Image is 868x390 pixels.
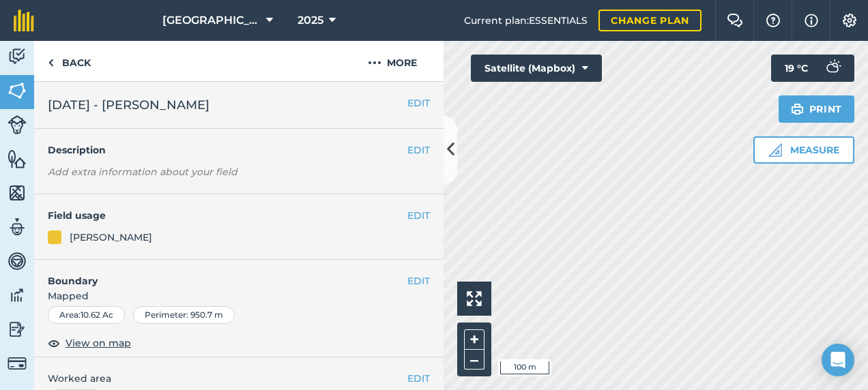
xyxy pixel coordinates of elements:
[765,14,781,27] img: A question mark icon
[768,143,782,157] img: Ruler icon
[785,55,808,82] span: 19 ° C
[753,136,854,164] button: Measure
[464,350,484,370] button: –
[467,291,482,306] img: Four arrows, one pointing top left, one top right, one bottom right and the last bottom left
[8,149,27,169] img: svg+xml;base64,PHN2ZyB4bWxucz0iaHR0cDovL3d3dy53My5vcmcvMjAwMC9zdmciIHdpZHRoPSI1NiIgaGVpZ2h0PSI2MC...
[407,208,430,223] button: EDIT
[48,95,209,115] span: [DATE] - [PERSON_NAME]
[727,14,743,27] img: Two speech bubbles overlapping with the left bubble in the forefront
[805,12,818,29] img: svg+xml;base64,PHN2ZyB4bWxucz0iaHR0cDovL3d3dy53My5vcmcvMjAwMC9zdmciIHdpZHRoPSIxNyIgaGVpZ2h0PSIxNy...
[8,354,27,373] img: svg+xml;base64,PD94bWwgdmVyc2lvbj0iMS4wIiBlbmNvZGluZz0idXRmLTgiPz4KPCEtLSBHZW5lcmF0b3I6IEFkb2JlIE...
[48,306,125,324] div: Area : 10.62 Ac
[34,288,444,303] span: Mapped
[471,55,602,82] button: Satellite (Mapbox)
[298,12,323,29] span: 2025
[8,319,27,340] img: svg+xml;base64,PD94bWwgdmVyc2lvbj0iMS4wIiBlbmNvZGluZz0idXRmLTgiPz4KPCEtLSBHZW5lcmF0b3I6IEFkb2JlIE...
[48,335,60,351] img: svg+xml;base64,PHN2ZyB4bWxucz0iaHR0cDovL3d3dy53My5vcmcvMjAwMC9zdmciIHdpZHRoPSIxOCIgaGVpZ2h0PSIyNC...
[48,335,131,351] button: View on map
[8,251,27,271] img: svg+xml;base64,PD94bWwgdmVyc2lvbj0iMS4wIiBlbmNvZGluZz0idXRmLTgiPz4KPCEtLSBHZW5lcmF0b3I6IEFkb2JlIE...
[407,142,430,157] button: EDIT
[48,166,237,178] em: Add extra information about your field
[771,55,854,82] button: 19 °C
[48,208,407,223] h4: Field usage
[464,329,484,350] button: +
[162,12,261,29] span: [GEOGRAPHIC_DATA]
[822,344,854,376] div: Open Intercom Messenger
[70,230,152,245] div: [PERSON_NAME]
[407,371,430,386] button: EDIT
[66,335,131,350] span: View on map
[14,10,34,31] img: fieldmargin Logo
[133,306,235,324] div: Perimeter : 950.7 m
[8,217,27,237] img: svg+xml;base64,PD94bWwgdmVyc2lvbj0iMS4wIiBlbmNvZGluZz0idXRmLTgiPz4KPCEtLSBHZW5lcmF0b3I6IEFkb2JlIE...
[8,285,27,305] img: svg+xml;base64,PD94bWwgdmVyc2lvbj0iMS4wIiBlbmNvZGluZz0idXRmLTgiPz4KPCEtLSBHZW5lcmF0b3I6IEFkb2JlIE...
[407,95,430,110] button: EDIT
[464,13,588,28] span: Current plan : ESSENTIALS
[34,260,407,288] h4: Boundary
[8,183,27,203] img: svg+xml;base64,PHN2ZyB4bWxucz0iaHR0cDovL3d3dy53My5vcmcvMjAwMC9zdmciIHdpZHRoPSI1NiIgaGVpZ2h0PSI2MC...
[48,142,430,157] h4: Description
[598,10,701,31] a: Change plan
[841,14,858,27] img: A cog icon
[34,41,104,81] a: Back
[8,80,27,101] img: svg+xml;base64,PHN2ZyB4bWxucz0iaHR0cDovL3d3dy53My5vcmcvMjAwMC9zdmciIHdpZHRoPSI1NiIgaGVpZ2h0PSI2MC...
[48,371,430,386] span: Worked area
[791,101,804,117] img: svg+xml;base64,PHN2ZyB4bWxucz0iaHR0cDovL3d3dy53My5vcmcvMjAwMC9zdmciIHdpZHRoPSIxOSIgaGVpZ2h0PSIyNC...
[8,46,27,67] img: svg+xml;base64,PD94bWwgdmVyc2lvbj0iMS4wIiBlbmNvZGluZz0idXRmLTgiPz4KPCEtLSBHZW5lcmF0b3I6IEFkb2JlIE...
[48,55,54,71] img: svg+xml;base64,PHN2ZyB4bWxucz0iaHR0cDovL3d3dy53My5vcmcvMjAwMC9zdmciIHdpZHRoPSI5IiBoZWlnaHQ9IjI0Ii...
[8,115,27,134] img: svg+xml;base64,PD94bWwgdmVyc2lvbj0iMS4wIiBlbmNvZGluZz0idXRmLTgiPz4KPCEtLSBHZW5lcmF0b3I6IEFkb2JlIE...
[819,55,846,82] img: svg+xml;base64,PD94bWwgdmVyc2lvbj0iMS4wIiBlbmNvZGluZz0idXRmLTgiPz4KPCEtLSBHZW5lcmF0b3I6IEFkb2JlIE...
[341,41,444,81] button: More
[368,55,381,71] img: svg+xml;base64,PHN2ZyB4bWxucz0iaHR0cDovL3d3dy53My5vcmcvMjAwMC9zdmciIHdpZHRoPSIyMCIgaGVpZ2h0PSIyNC...
[407,273,430,288] button: EDIT
[779,95,855,123] button: Print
